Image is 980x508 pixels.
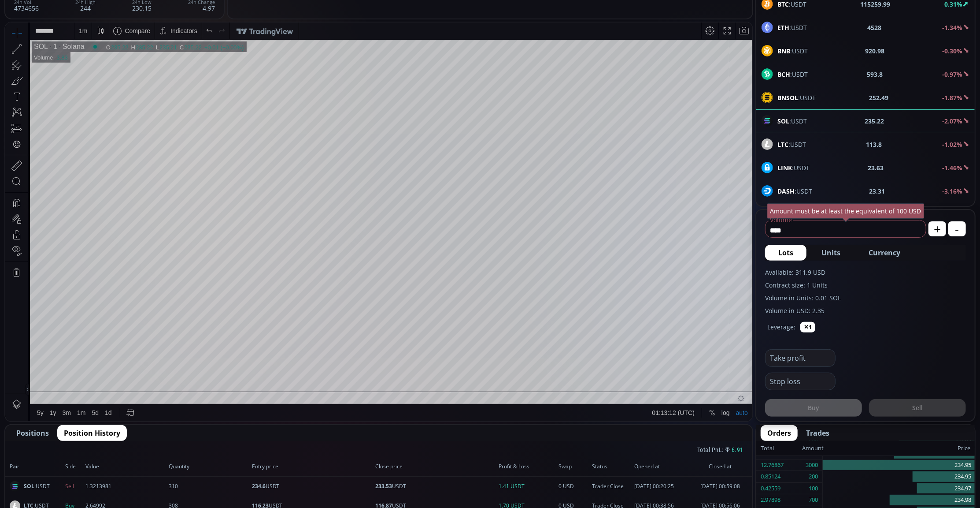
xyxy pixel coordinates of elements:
div: 12.76867 [761,459,784,471]
div: 700 [809,494,818,506]
b: -0.30% [942,47,962,55]
span: Sell [65,482,83,490]
span: :USDT [777,187,812,196]
button: Orders [761,425,798,441]
b: 23.31 [869,187,885,196]
div: Amount must be at least the equivalent of 100 USD [767,203,925,219]
b: SOL [24,482,34,490]
span: Profit & Loss [499,463,556,471]
div: 3000 [806,459,818,471]
span: :USDT [777,23,807,32]
label: Contract size: 1 Units [765,280,966,290]
div: 1m [72,387,80,394]
div: 235.22 [179,22,196,28]
div: 0.85124 [761,471,780,482]
div: 0.42559 [761,483,780,494]
div: Toggle Log Scale [713,382,728,399]
div: Total [761,443,802,454]
button: Units [808,245,854,261]
span: Position History [64,428,120,438]
div: 234.95 [823,471,975,483]
div: 1 [43,20,52,28]
b: 4528 [868,23,882,32]
div: Hide Drawings Toolbar [20,361,24,373]
div: 1y [44,387,51,394]
div: 235.22 [106,22,123,28]
span: Quantity [169,463,249,471]
div: L [151,22,154,28]
button: Lots [765,245,806,261]
span: Entry price [252,463,373,471]
span: :USDT [777,163,810,172]
button: ✕1 [800,322,815,332]
span: 01:13:12 (UTC) [647,387,689,394]
div: auto [731,387,743,394]
b: -3.16% [942,187,962,195]
span: 310 [169,482,249,490]
span: [DATE] 00:59:08 [692,482,748,490]
div: 234.95 [823,459,975,471]
div: 1d [100,387,107,394]
button: Currency [855,245,913,261]
span: Side [65,463,83,471]
span: Status [592,463,632,471]
span: Opened at [634,463,690,471]
div: 100 [809,483,818,494]
b: LTC [777,140,788,149]
span: Value [85,463,166,471]
div: 234.97 [823,483,975,495]
div: Toggle Percentage [701,382,713,399]
div: 235.21 [154,22,172,28]
span: 6.91 [732,445,743,455]
span: USDT [252,482,373,490]
b: BNSOL [777,93,798,102]
b: 593.8 [867,70,883,79]
div: 200 [809,471,818,482]
button: - [948,221,966,236]
div: 1 m [74,5,82,12]
b: 113.8 [866,140,882,149]
b: BNB [777,47,790,55]
div: +0.01 (+0.00%) [199,22,239,28]
label: Volume in Units: 0.01 SOL [765,293,966,303]
span: :USDT [777,93,816,102]
div: 2.97898 [761,494,780,506]
b: -1.46% [942,164,962,172]
span: Trades [806,428,829,438]
div: Toggle Auto Scale [728,382,746,399]
button: + [928,221,946,236]
div:  [8,118,15,126]
button: 01:13:12 (UTC) [644,382,692,399]
div: Compare [119,5,145,12]
b: -1.34% [942,23,962,32]
div: Amount [802,443,824,454]
div: Volume [29,32,48,38]
span: :USDT [777,140,806,149]
label: Leverage: [767,322,795,332]
span: Close price [375,463,496,471]
span: Positions [16,428,49,438]
b: 233.53 [375,482,392,490]
b: -1.87% [942,93,962,102]
span: Orders [767,428,791,438]
span: :USDT [777,46,808,56]
span: [DATE] 00:20:25 [634,482,690,490]
div: O [101,22,106,28]
b: 234.6 [252,482,266,490]
label: Volume in USD: 2.35 [765,306,966,315]
div: 5y [32,387,38,394]
span: :USDT [24,482,50,490]
span: Trader Close [592,482,632,490]
div: H [126,22,130,28]
div: 5d [87,387,94,394]
b: -0.97% [942,70,962,78]
span: Lots [778,247,793,258]
button: Position History [57,425,127,441]
div: SOL [29,20,43,28]
div: Total PnL: [5,441,752,457]
b: -1.02% [942,140,962,149]
span: 1.3213981 [85,482,166,490]
span: 1.41 USDT [499,482,556,490]
span: Currency [869,247,900,258]
b: 252.49 [869,93,889,102]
